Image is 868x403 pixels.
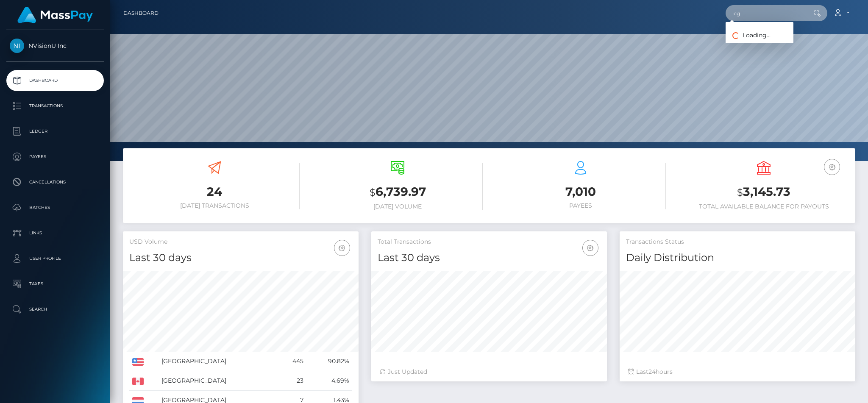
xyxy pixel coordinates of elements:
a: Links [6,222,104,244]
h5: Transactions Status [626,238,849,246]
h4: Last 30 days [378,250,601,265]
td: 23 [278,371,306,391]
h4: Last 30 days [129,250,352,265]
td: [GEOGRAPHIC_DATA] [159,371,278,391]
img: CA.png [132,378,144,385]
h3: 7,010 [495,183,666,200]
p: Links [10,227,100,239]
a: Dashboard [6,70,104,91]
h5: USD Volume [129,238,352,246]
p: Taxes [10,278,100,290]
h6: [DATE] Transactions [129,202,300,209]
span: Loading... [726,31,771,39]
td: 445 [278,352,306,371]
a: Payees [6,146,104,167]
td: [GEOGRAPHIC_DATA] [159,352,278,371]
h6: Payees [495,202,666,209]
p: Transactions [10,100,100,112]
a: Dashboard [123,4,159,22]
h3: 3,145.73 [679,183,849,201]
p: User Profile [10,252,100,265]
div: Last hours [628,367,847,376]
a: Taxes [6,273,104,295]
a: Batches [6,197,104,218]
img: MassPay Logo [17,7,93,23]
img: US.png [132,358,144,366]
h5: Total Transactions [378,238,601,246]
img: NVisionU Inc [10,39,24,53]
input: Search... [726,5,805,21]
p: Payees [10,150,100,163]
td: 90.82% [306,352,352,371]
h3: 6,739.97 [312,183,483,201]
span: 24 [648,368,656,375]
span: NVisionU Inc [6,42,104,50]
h6: [DATE] Volume [312,203,483,210]
a: Transactions [6,95,104,117]
a: Search [6,299,104,320]
small: $ [737,186,743,198]
td: 4.69% [306,371,352,391]
a: User Profile [6,248,104,269]
a: Cancellations [6,172,104,193]
p: Ledger [10,125,100,138]
div: Just Updated [380,367,598,376]
a: Ledger [6,121,104,142]
p: Batches [10,201,100,214]
p: Dashboard [10,74,100,87]
h3: 24 [129,183,300,200]
h6: Total Available Balance for Payouts [679,203,849,210]
p: Search [10,303,100,316]
h4: Daily Distribution [626,250,849,265]
small: $ [370,186,376,198]
p: Cancellations [10,176,100,189]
